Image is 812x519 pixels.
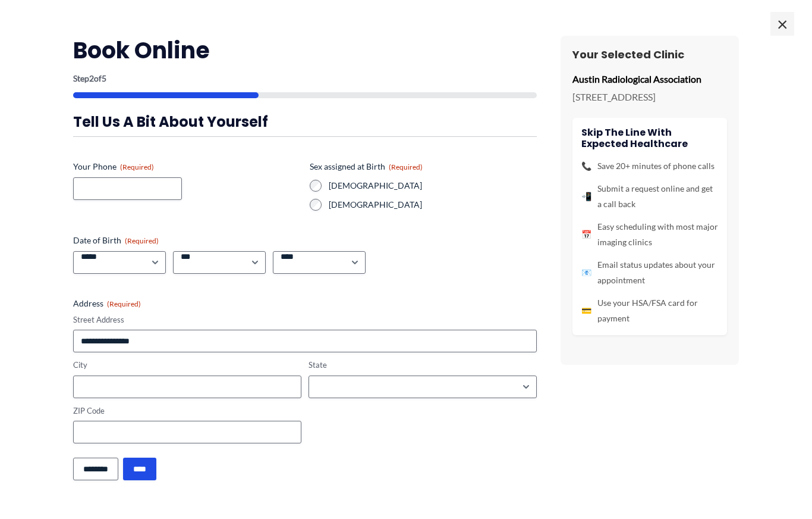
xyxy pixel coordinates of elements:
span: 5 [102,73,106,83]
h3: Your Selected Clinic [572,48,727,61]
span: 📅 [581,227,591,242]
span: (Required) [120,162,154,171]
span: (Required) [107,299,141,308]
span: 💳 [581,303,591,318]
li: Use your HSA/FSA card for payment [581,295,718,326]
legend: Date of Birth [73,235,159,246]
span: × [770,12,794,36]
li: Submit a request online and get a call back [581,181,718,212]
label: [DEMOGRAPHIC_DATA] [329,180,537,192]
span: (Required) [125,236,159,245]
p: Austin Radiological Association [572,70,727,88]
p: [STREET_ADDRESS] [572,88,727,106]
label: Your Phone [73,161,300,173]
span: 📲 [581,189,591,204]
li: Easy scheduling with most major imaging clinics [581,219,718,250]
span: 📞 [581,158,591,174]
label: State [309,359,537,371]
li: Email status updates about your appointment [581,257,718,288]
h3: Tell us a bit about yourself [73,112,537,131]
legend: Sex assigned at Birth [310,161,423,173]
h2: Book Online [73,36,537,65]
li: Save 20+ minutes of phone calls [581,158,718,174]
span: 📧 [581,265,591,280]
label: Street Address [73,314,537,326]
legend: Address [73,298,141,309]
h4: Skip the line with Expected Healthcare [581,127,718,149]
label: [DEMOGRAPHIC_DATA] [329,199,537,211]
label: ZIP Code [73,405,301,417]
span: (Required) [389,162,423,171]
label: City [73,359,301,371]
p: Step of [73,74,537,83]
span: 2 [89,73,94,83]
